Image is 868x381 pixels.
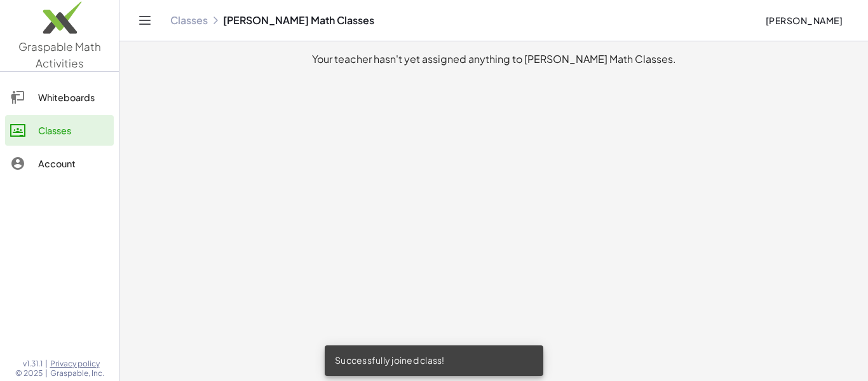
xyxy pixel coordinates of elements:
[45,368,48,378] span: |
[15,368,43,378] span: © 2025
[765,15,843,26] span: [PERSON_NAME]
[38,90,109,105] div: Whiteboards
[38,156,109,171] div: Account
[38,123,109,138] div: Classes
[130,52,858,67] div: Your teacher hasn't yet assigned anything to [PERSON_NAME] Math Classes.
[170,14,208,27] a: Classes
[325,345,543,376] div: Successfully joined class!
[23,359,43,369] span: v1.31.1
[18,39,101,70] span: Graspable Math Activities
[50,368,104,378] span: Graspable, Inc.
[50,359,104,369] a: Privacy policy
[755,9,853,32] button: [PERSON_NAME]
[5,82,114,113] a: Whiteboards
[5,115,114,146] a: Classes
[45,359,48,369] span: |
[5,148,114,179] a: Account
[135,10,155,31] button: Toggle navigation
